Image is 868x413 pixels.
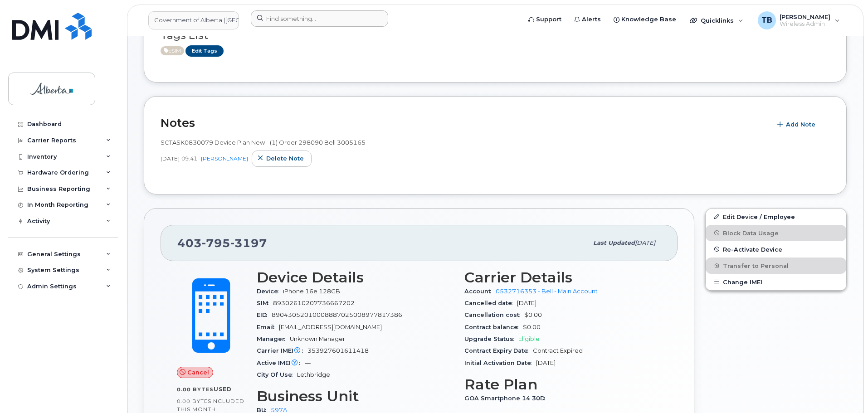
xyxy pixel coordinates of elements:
button: Change IMEI [706,274,846,290]
span: Active IMEI [257,360,305,366]
span: iPhone 16e 128GB [283,288,340,295]
span: 353927601611418 [307,347,369,354]
span: 403 [177,236,267,250]
a: Government of Alberta (GOA) [148,11,239,29]
span: City Of Use [257,371,297,378]
a: Alerts [568,10,607,29]
button: Re-Activate Device [706,241,846,258]
h3: Business Unit [257,388,454,404]
span: [DATE] [536,360,556,366]
span: 3197 [230,236,267,250]
span: Add Note [786,120,815,129]
span: 795 [202,236,230,250]
span: [DATE] [517,300,536,306]
h3: Device Details [257,269,454,286]
a: 0532716353 - Bell - Main Account [496,288,598,295]
span: [DATE] [161,155,180,162]
span: 0.00 Bytes [177,386,214,393]
a: Edit Device / Employee [706,209,846,225]
div: Quicklinks [683,11,750,29]
input: Find something... [251,10,388,27]
span: Initial Activation Date [464,360,536,366]
span: Email [257,324,279,330]
span: used [214,386,232,393]
button: Add Note [771,117,823,133]
span: $0.00 [523,324,541,330]
span: 89302610207736667202 [273,300,355,306]
button: Transfer to Personal [706,258,846,274]
span: [PERSON_NAME] [780,13,830,20]
span: Alerts [582,15,601,24]
span: Device [257,288,283,295]
span: Upgrade Status [464,335,518,342]
a: [PERSON_NAME] [201,155,248,162]
span: Contract Expired [533,347,583,354]
span: Active [161,46,184,55]
span: [EMAIL_ADDRESS][DOMAIN_NAME] [279,324,382,330]
span: Lethbridge [297,371,330,378]
span: Manager [257,335,290,342]
span: — [305,360,311,366]
button: Block Data Usage [706,225,846,241]
span: Cancel [187,368,209,377]
div: Tami Betchuk [751,11,846,29]
span: Last updated [593,239,635,246]
span: included this month [177,398,244,413]
span: Quicklinks [701,17,734,24]
h2: Notes [161,116,767,130]
span: [DATE] [635,239,655,246]
span: 89043052010008887025008977817386 [272,311,402,318]
span: TB [761,15,772,26]
a: Knowledge Base [607,10,683,29]
span: Contract balance [464,324,523,330]
span: Unknown Manager [290,335,345,342]
span: Account [464,288,496,295]
span: SIM [257,300,273,306]
a: Edit Tags [185,45,224,57]
span: Contract Expiry Date [464,347,533,354]
span: Re-Activate Device [723,246,782,253]
span: 09:41 [181,155,197,162]
h3: Tags List [161,30,830,41]
span: $0.00 [524,311,542,318]
span: Cancelled date [464,300,517,306]
span: 0.00 Bytes [177,398,211,404]
span: GOA Smartphone 14 30D [464,395,550,402]
span: Support [536,15,561,24]
span: Delete note [266,154,304,163]
h3: Carrier Details [464,269,661,286]
span: Cancellation cost [464,311,524,318]
span: Knowledge Base [621,15,676,24]
a: Support [522,10,568,29]
span: Wireless Admin [780,20,830,28]
span: Eligible [518,335,540,342]
span: Carrier IMEI [257,347,307,354]
button: Delete note [252,151,312,167]
h3: Rate Plan [464,376,661,393]
span: EID [257,311,272,318]
span: SCTASK0830079 Device Plan New - (1) Order 298090 Bell 3005165 [161,139,366,146]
